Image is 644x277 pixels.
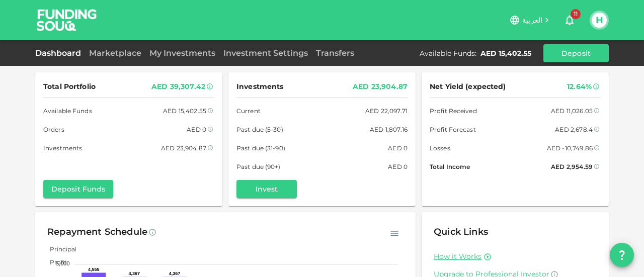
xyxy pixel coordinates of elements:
[555,124,593,135] div: AED 2,678.4
[370,124,408,135] div: AED 1,807.16
[522,16,542,25] span: العربية
[42,258,67,266] span: Profit
[236,106,261,116] span: Current
[559,10,580,30] button: 11
[353,80,408,93] div: AED 23,904.87
[430,161,470,172] span: Total Income
[434,226,488,237] span: Quick Links
[187,124,206,135] div: AED 0
[47,224,147,240] div: Repayment Schedule
[236,80,283,93] span: Investments
[43,143,82,153] span: Investments
[430,143,450,153] span: Losses
[543,44,609,62] button: Deposit
[610,243,634,267] button: question
[42,245,76,253] span: Principal
[161,143,206,153] div: AED 23,904.87
[430,106,477,116] span: Profit Received
[592,13,607,28] button: H
[430,80,506,93] span: Net Yield (expected)
[480,48,531,58] div: AED 15,402.55
[365,106,408,116] div: AED 22,097.71
[434,252,481,261] a: How it Works
[567,80,592,93] div: 12.64%
[236,124,283,135] span: Past due (5-30)
[219,48,312,58] a: Investment Settings
[35,48,85,58] a: Dashboard
[430,124,476,135] span: Profit Forecast
[236,143,285,153] span: Past due (31-90)
[420,48,476,58] div: Available Funds :
[43,124,64,135] span: Orders
[571,9,581,19] span: 11
[163,106,206,116] div: AED 15,402.55
[547,143,593,153] div: AED -10,749.86
[151,80,205,93] div: AED 39,307.42
[388,143,408,153] div: AED 0
[43,80,96,93] span: Total Portfolio
[551,106,593,116] div: AED 11,026.05
[236,161,281,172] span: Past due (90+)
[85,48,145,58] a: Marketplace
[236,180,297,198] button: Invest
[388,161,408,172] div: AED 0
[145,48,219,58] a: My Investments
[312,48,358,58] a: Transfers
[43,106,92,116] span: Available Funds
[551,161,593,172] div: AED 2,954.59
[56,260,70,266] tspan: 5,000
[43,180,113,198] button: Deposit Funds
